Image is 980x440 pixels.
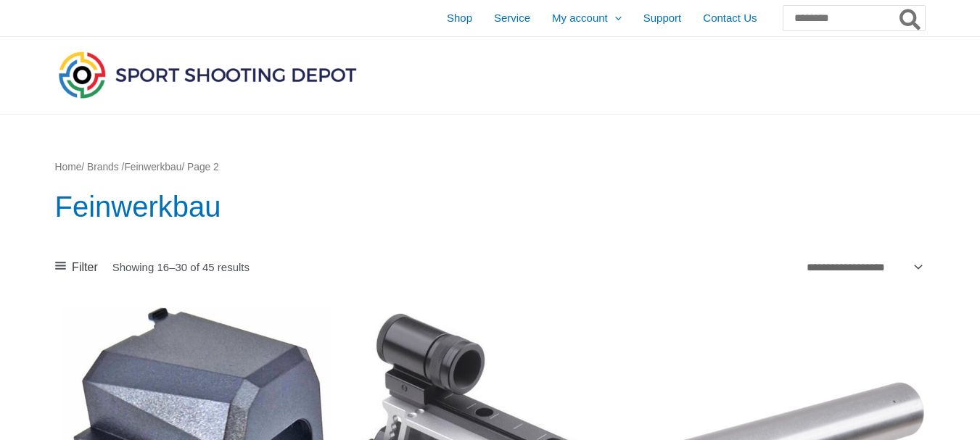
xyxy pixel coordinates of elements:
[72,257,98,278] span: Filter
[897,6,925,30] button: Search
[55,162,82,173] a: Home
[55,257,98,278] a: Filter
[55,158,926,177] nav: Breadcrumb
[112,262,250,273] p: Showing 16–30 of 45 results
[55,48,360,101] img: Sport Shooting Depot
[124,162,181,173] a: Feinwerkbau
[802,256,926,278] select: Shop order
[55,186,926,227] h1: Feinwerkbau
